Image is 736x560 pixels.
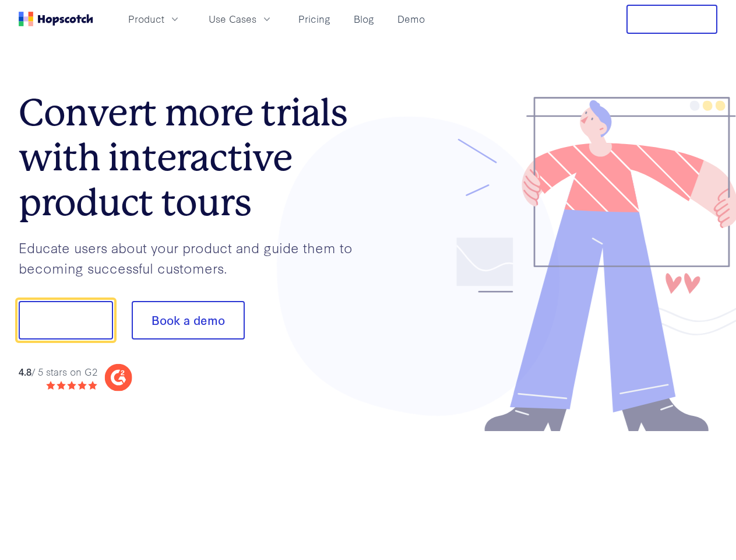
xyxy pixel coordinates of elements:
[209,12,256,26] span: Use Cases
[128,12,164,26] span: Product
[19,301,113,339] button: Show me!
[121,9,188,29] button: Product
[19,90,368,225] h1: Convert more trials with interactive product tours
[19,364,97,379] div: / 5 stars on G2
[626,5,717,34] button: Free Trial
[393,9,429,29] a: Demo
[349,9,379,29] a: Blog
[19,12,93,26] a: Home
[294,9,335,29] a: Pricing
[19,364,31,377] strong: 4.8
[202,9,280,29] button: Use Cases
[19,237,368,278] p: Educate users about your product and guide them to becoming successful customers.
[132,301,245,339] button: Book a demo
